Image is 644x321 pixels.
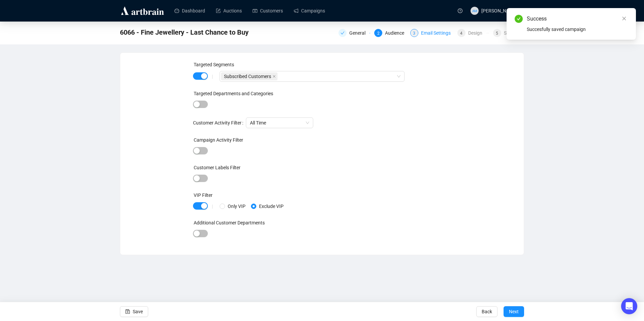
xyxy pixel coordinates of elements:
a: Close [620,15,628,22]
div: Succesfully saved campaign [527,26,628,33]
label: Additional Customer Departments [194,220,265,225]
div: 5Summary [493,29,524,37]
span: Save [133,302,143,321]
label: Campaign Activity Filter [194,137,243,143]
span: Next [509,302,519,321]
span: AM [472,8,477,13]
img: logo [120,5,165,16]
button: Back [476,306,497,317]
span: All Time [250,118,309,128]
span: Subscribed Customers [221,72,278,80]
button: Next [504,306,524,317]
label: VIP Filter [194,192,213,198]
div: Summary [504,29,524,37]
span: check-circle [515,15,523,23]
span: 4 [460,31,462,36]
span: Exclude VIP [256,203,286,210]
div: Email Settings [421,29,455,37]
a: Dashboard [174,2,205,20]
div: General [339,29,370,37]
span: 5 [496,31,498,36]
div: | [212,204,213,209]
span: close [622,16,626,21]
div: Open Intercom Messenger [621,298,637,314]
label: Targeted Departments and Categories [194,91,273,96]
span: [PERSON_NAME] [481,8,517,13]
span: question-circle [458,8,462,13]
label: Customer Labels Filter [194,165,240,170]
span: check [341,31,345,35]
span: Subscribed Customers [224,73,271,80]
div: General [349,29,369,37]
span: 3 [413,31,415,36]
div: 4Design [457,29,489,37]
button: Save [120,306,148,317]
a: Campaigns [294,2,325,20]
span: 2 [377,31,380,36]
a: Auctions [216,2,242,20]
span: Back [482,302,492,321]
div: | [212,74,213,79]
div: Audience [385,29,408,37]
div: Design [468,29,486,37]
span: close [272,75,276,78]
span: Only VIP [225,203,248,210]
div: Success [527,15,628,23]
div: 3Email Settings [410,29,453,37]
div: 2Audience [374,29,406,37]
span: save [125,309,130,314]
a: Customers [253,2,283,20]
span: 6066 - Fine Jewellery - Last Chance to Buy [120,27,249,38]
label: Targeted Segments [194,62,234,67]
label: Customer Activity Filter [193,117,246,128]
